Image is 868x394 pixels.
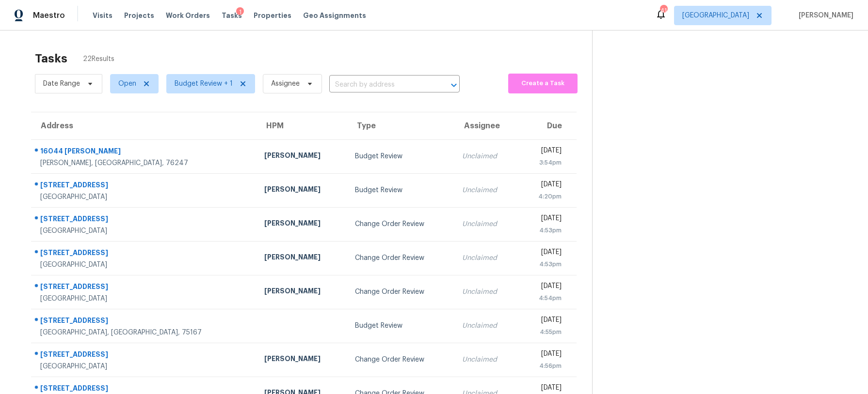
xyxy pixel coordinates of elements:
div: [GEOGRAPHIC_DATA] [40,192,249,202]
div: [STREET_ADDRESS] [40,282,249,294]
div: [DATE] [526,315,562,327]
div: 4:53pm [526,259,562,269]
div: [STREET_ADDRESS] [40,214,249,226]
div: 4:55pm [526,327,562,337]
div: 1 [236,7,244,17]
span: [GEOGRAPHIC_DATA] [682,11,749,20]
div: Budget Review [355,185,447,195]
span: Budget Review + 1 [175,79,233,89]
div: [GEOGRAPHIC_DATA] [40,260,249,270]
div: [DATE] [526,247,562,259]
div: [GEOGRAPHIC_DATA] [40,226,249,236]
div: [GEOGRAPHIC_DATA] [40,294,249,303]
span: Create a Task [513,78,573,89]
span: Geo Assignments [303,11,366,20]
div: [PERSON_NAME] [264,252,339,264]
button: Create a Task [508,74,578,93]
input: Search by address [329,77,433,92]
span: [PERSON_NAME] [795,11,853,20]
div: [PERSON_NAME] [264,184,339,197]
div: [DATE] [526,213,562,226]
div: [PERSON_NAME] [264,151,339,163]
div: 41 [660,6,667,15]
div: 4:54pm [526,293,562,303]
div: [STREET_ADDRESS] [40,349,249,362]
div: Unclaimed [462,152,510,161]
div: 4:20pm [526,192,562,201]
div: Budget Review [355,152,447,161]
div: 4:56pm [526,361,562,371]
span: Tasks [222,12,242,19]
div: [GEOGRAPHIC_DATA], [GEOGRAPHIC_DATA], 75167 [40,328,249,337]
div: Unclaimed [462,219,510,229]
div: [STREET_ADDRESS] [40,248,249,260]
div: 4:53pm [526,226,562,235]
button: Open [447,78,461,92]
div: Change Order Review [355,355,447,364]
h2: Tasks [35,54,67,63]
span: Assignee [271,79,300,89]
div: Unclaimed [462,253,510,263]
th: Assignee [454,112,518,139]
th: HPM [257,112,347,139]
div: [PERSON_NAME] [264,286,339,298]
div: Budget Review [355,321,447,331]
span: Work Orders [166,11,210,20]
div: [DATE] [526,281,562,293]
div: [PERSON_NAME] [264,354,339,366]
div: [PERSON_NAME] [264,218,339,230]
div: [GEOGRAPHIC_DATA] [40,362,249,371]
div: [STREET_ADDRESS] [40,316,249,328]
span: 22 Results [83,54,114,64]
div: Unclaimed [462,185,510,195]
div: Change Order Review [355,287,447,297]
th: Address [31,112,257,139]
div: 3:54pm [526,158,562,167]
span: Projects [124,11,154,20]
div: Change Order Review [355,253,447,263]
th: Due [518,112,577,139]
div: [STREET_ADDRESS] [40,180,249,192]
span: Date Range [43,79,80,89]
div: [DATE] [526,180,562,192]
th: Type [347,112,454,139]
span: Visits [93,11,113,20]
div: Unclaimed [462,321,510,331]
div: [PERSON_NAME], [GEOGRAPHIC_DATA], 76247 [40,158,249,168]
div: [DATE] [526,146,562,158]
span: Properties [254,11,291,20]
span: Open [118,79,136,89]
div: Change Order Review [355,219,447,229]
span: Maestro [33,11,65,20]
div: 16044 [PERSON_NAME] [40,146,249,158]
div: [DATE] [526,349,562,361]
div: Unclaimed [462,355,510,364]
div: Unclaimed [462,287,510,297]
